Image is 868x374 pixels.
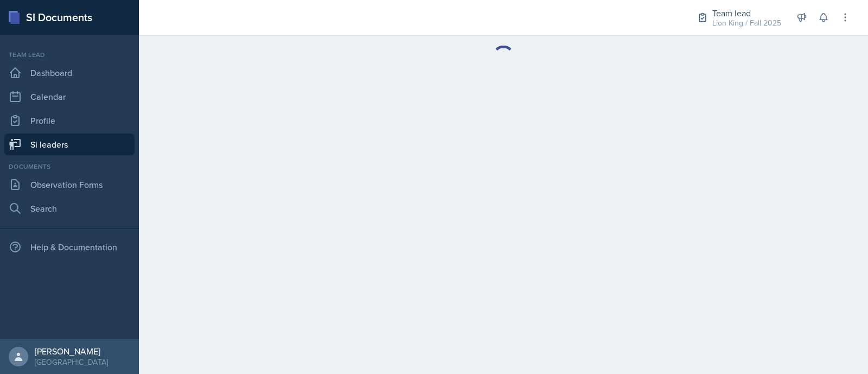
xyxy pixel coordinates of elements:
[712,17,781,29] div: Lion King / Fall 2025
[712,7,781,20] div: Team lead
[4,110,135,131] a: Profile
[4,236,135,258] div: Help & Documentation
[4,198,135,219] a: Search
[35,346,108,357] div: [PERSON_NAME]
[4,134,135,155] a: Si leaders
[4,162,135,172] div: Documents
[4,86,135,107] a: Calendar
[4,174,135,195] a: Observation Forms
[35,357,108,367] div: [GEOGRAPHIC_DATA]
[4,50,135,60] div: Team lead
[4,62,135,84] a: Dashboard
